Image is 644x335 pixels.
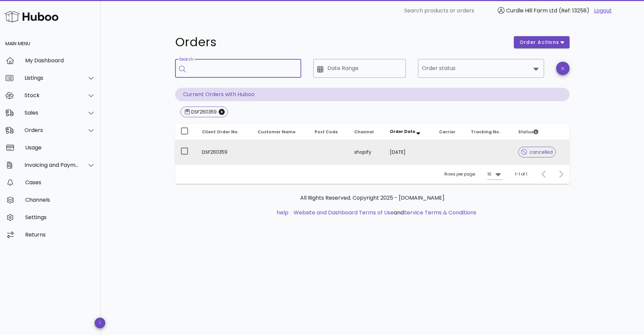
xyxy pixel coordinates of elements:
[202,129,239,135] span: Client Order No.
[444,164,502,184] div: Rows per page:
[514,36,570,48] button: order actions
[466,124,513,140] th: Tracking No.
[197,140,252,164] td: DSF260359
[24,127,79,133] div: Orders
[515,171,527,177] div: 1-1 of 1
[25,144,95,151] div: Usage
[25,57,95,64] div: My Dashboard
[309,124,349,140] th: Post Code
[179,57,193,62] label: Search
[277,209,288,216] a: help
[418,59,544,78] div: Order status
[434,124,466,140] th: Carrier
[384,140,434,164] td: [DATE]
[404,209,476,216] a: Service Terms & Conditions
[594,7,612,15] a: Logout
[24,75,79,81] div: Listings
[349,124,384,140] th: Channel
[252,124,309,140] th: Customer Name
[5,9,58,24] img: Huboo Logo
[487,171,491,177] div: 10
[439,129,455,135] span: Carrier
[197,124,252,140] th: Client Order No.
[190,109,217,115] div: DSF260359
[506,7,557,14] span: Curdle Hill Farm Ltd
[315,129,338,135] span: Post Code
[390,129,415,134] span: Order Date
[521,150,553,154] span: cancelled
[25,231,95,238] div: Returns
[24,110,79,116] div: Sales
[25,179,95,186] div: Cases
[354,129,374,135] span: Channel
[513,124,570,140] th: Status
[291,209,476,217] li: and
[349,140,384,164] td: shopify
[25,214,95,220] div: Settings
[518,129,538,135] span: Status
[293,209,394,216] a: Website and Dashboard Terms of Use
[384,124,434,140] th: Order Date: Sorted descending. Activate to remove sorting.
[519,39,559,46] span: order actions
[487,169,502,180] div: 10Rows per page:
[24,92,79,98] div: Stock
[175,36,506,48] h1: Orders
[175,88,570,101] p: Current Orders with Huboo
[219,109,225,115] button: Close
[258,129,296,135] span: Customer Name
[471,129,500,135] span: Tracking No.
[25,197,95,203] div: Channels
[180,194,564,202] p: All Rights Reserved. Copyright 2025 - [DOMAIN_NAME]
[559,7,589,14] span: (Ref: 13258)
[24,162,79,168] div: Invoicing and Payments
